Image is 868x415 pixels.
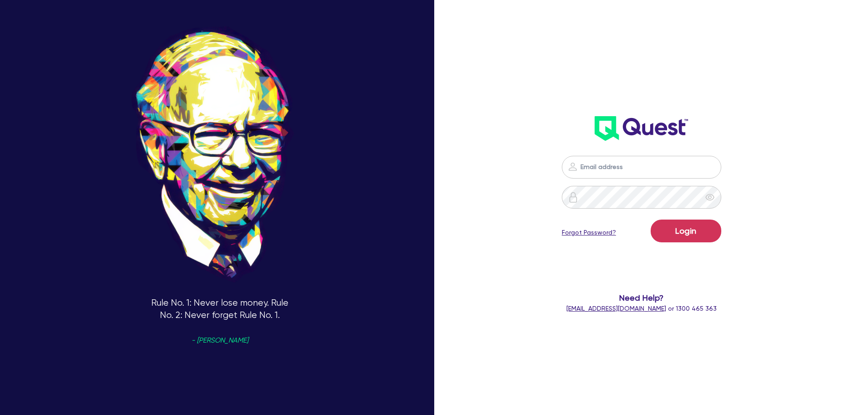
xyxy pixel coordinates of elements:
span: - [PERSON_NAME] [191,337,248,344]
a: [EMAIL_ADDRESS][DOMAIN_NAME] [566,305,666,312]
span: or 1300 465 363 [566,305,717,312]
span: eye [705,193,714,202]
button: Login [651,220,721,242]
img: icon-password [567,161,578,172]
a: Forgot Password? [562,228,616,237]
img: icon-password [568,192,579,203]
span: Need Help? [525,292,758,304]
input: Email address [562,156,721,179]
img: wH2k97JdezQIQAAAABJRU5ErkJggg== [595,116,688,141]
